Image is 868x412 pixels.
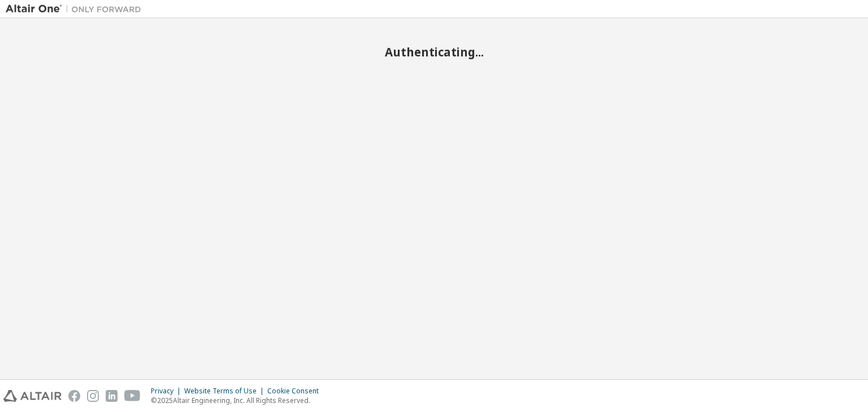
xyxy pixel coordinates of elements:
[267,387,325,396] div: Cookie Consent
[106,390,118,402] img: linkedin.svg
[6,3,147,15] img: Altair One
[124,390,141,402] img: youtube.svg
[6,45,862,59] h2: Authenticating...
[151,387,184,396] div: Privacy
[87,390,99,402] img: instagram.svg
[3,390,62,402] img: altair_logo.svg
[184,387,267,396] div: Website Terms of Use
[151,396,325,405] p: © 2025 Altair Engineering, Inc. All Rights Reserved.
[68,390,80,402] img: facebook.svg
